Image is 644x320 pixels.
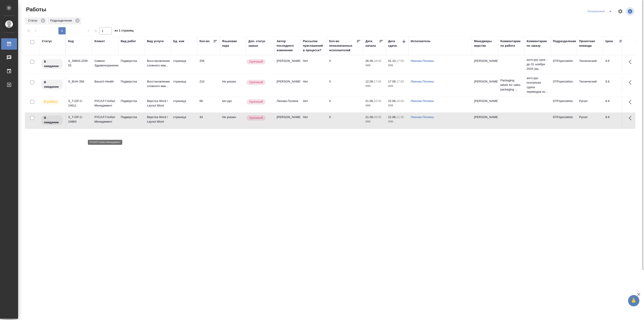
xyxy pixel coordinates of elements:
[68,39,74,44] div: Код
[579,39,601,48] div: Проектная команда
[147,59,169,68] p: Восстановление сложного мак...
[41,79,63,90] div: Исполнитель назначен, приступать к работе пока рано
[50,18,74,23] p: Подразделение
[327,97,363,112] td: 0
[388,39,402,48] div: Дата сдачи
[41,59,63,69] div: Исполнитель назначен, приступать к работе пока рано
[551,77,577,93] td: DTPspecialists
[500,78,522,92] p: Packaging labels for sales packaging ...
[171,113,197,128] td: страница
[603,113,626,128] td: 9.6
[222,39,244,48] div: Языковая пара
[44,80,60,89] p: В ожидании
[274,56,301,72] td: [PERSON_NAME]
[365,63,384,68] p: 2025
[171,56,197,72] td: страница
[365,59,374,63] p: 26.09,
[388,59,396,63] p: 01.10,
[365,103,384,108] p: 2025
[115,28,134,34] span: из 1 страниц
[626,97,637,107] button: Здесь прячутся важные кнопки
[248,39,272,48] div: Доп. статус заказа
[396,99,404,103] p: 15:00
[626,113,637,124] button: Здесь прячутся важные кнопки
[388,80,396,83] p: 17.09,
[68,99,90,108] div: S_T-OP-C-24611
[25,17,47,24] div: Статус
[388,63,406,68] p: 2025
[274,97,301,112] td: Линова Полина
[68,115,90,124] div: S_T-OP-C-24860
[197,77,220,93] td: 210
[68,59,90,68] div: S_SMNS-ZDR-55
[274,113,301,128] td: [PERSON_NAME]
[68,79,90,84] div: S_BUH-358
[474,79,496,84] p: [PERSON_NAME]
[411,80,434,83] a: Линова Полина
[527,76,548,94] p: англ-рус поэтапная сдача переводов ес...
[197,113,220,128] td: 43
[44,116,60,125] p: В ожидании
[411,59,434,63] a: Линова Полина
[121,79,142,84] p: Подверстка
[577,77,603,93] td: Технический
[365,39,379,48] div: Дата начала
[365,80,374,83] p: 12.09,
[25,6,46,13] span: Работы
[249,80,263,85] p: Срочный
[626,77,637,88] button: Здесь прячутся важные кнопки
[527,58,548,71] p: англ-рус срок - до 01 ноября 2025 (ва...
[197,97,220,112] td: 68
[551,97,577,112] td: DTPspecialists
[249,59,263,64] p: Срочный
[411,99,434,103] a: Линова Полина
[396,59,404,63] p: 17:00
[249,99,263,104] p: Срочный
[626,56,637,67] button: Здесь прячутся важные кнопки
[527,39,548,48] div: Комментарии по заказу
[171,97,197,112] td: страница
[173,39,184,44] div: Ед. изм
[329,39,356,53] div: Кол-во неназначенных исполнителей
[396,80,404,83] p: 17:00
[474,59,496,63] p: [PERSON_NAME]
[28,18,39,23] p: Статус
[586,8,615,15] div: split button
[374,99,381,103] p: 15:00
[396,115,404,119] p: 11:30
[411,39,431,44] div: Исполнитель
[303,39,325,53] div: Рассылка приглашений в процессе?
[301,56,327,72] td: Нет
[197,56,220,72] td: 256
[388,103,406,108] p: 2025
[277,39,298,53] div: Автор последнего изменения
[44,99,57,104] p: В работе
[388,84,406,88] p: 2025
[327,113,363,128] td: 0
[606,39,613,44] div: Цена
[274,77,301,93] td: [PERSON_NAME]
[474,39,496,48] div: Менеджеры верстки
[147,79,169,88] p: Восстановление сложного мак...
[603,97,626,112] td: 9.6
[220,97,246,112] td: кит-рус
[121,115,142,119] p: Подверстка
[121,39,136,44] div: Вид работ
[42,39,52,44] div: Статус
[121,59,142,63] p: Подверстка
[577,56,603,72] td: Технический
[365,119,384,124] p: 2025
[603,77,626,93] td: 9.6
[199,39,210,44] div: Кол-во
[301,77,327,93] td: Нет
[551,56,577,72] td: DTPspecialists
[388,115,396,119] p: 22.08,
[388,99,396,103] p: 22.08,
[94,39,105,44] div: Клиент
[500,39,522,48] div: Комментарии по работе
[577,97,603,112] td: Русал
[147,39,164,44] div: Вид услуги
[121,99,142,103] p: Подверстка
[327,56,363,72] td: 0
[147,115,169,124] p: Верстка Word / Layout Word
